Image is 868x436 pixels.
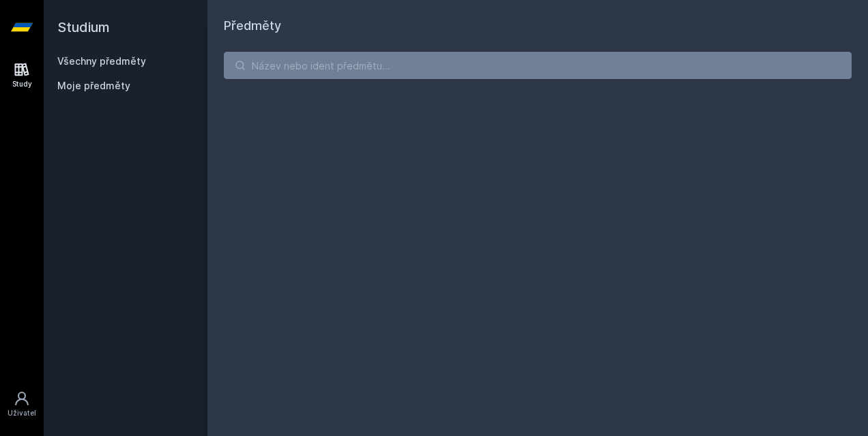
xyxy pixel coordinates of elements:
a: Study [3,54,41,96]
div: Uživatel [8,408,36,418]
a: Uživatel [3,384,41,425]
a: Všechny předměty [57,55,146,67]
input: Název nebo ident předmětu… [224,52,852,79]
span: Moje předměty [57,79,130,93]
h1: Předměty [224,16,852,35]
div: Study [12,79,32,89]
